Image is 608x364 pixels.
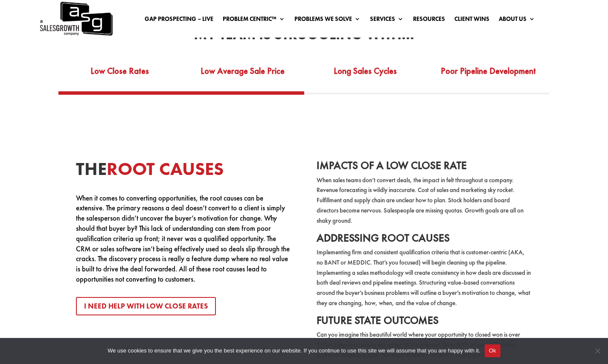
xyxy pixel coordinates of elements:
[317,248,532,315] p: Implementing firm and consistent qualification criteria that is customer-centric (AKA, no BANT or...
[499,16,535,25] a: About Us
[294,16,361,25] a: Problems We Solve
[76,297,216,315] a: I Need Help with Low Close Rates
[145,16,213,25] a: Gap Prospecting – LIVE
[454,16,489,25] a: Client Wins
[304,62,427,91] a: Long Sales Cycles
[427,62,550,91] a: Poor Pipeline Development
[413,16,445,25] a: Resources
[107,157,224,181] span: Root Causes
[317,175,532,233] p: When sales teams don’t convert deals, the impact in felt throughout a company. Revenue forecastin...
[58,62,181,91] a: Low Close Rates
[76,160,291,183] h3: The
[317,330,532,360] p: Can you imagine this beautiful world where your opportunity to closed won is over 50%? Sales fore...
[593,347,602,355] span: No
[485,344,500,357] button: Ok
[317,315,532,330] h4: Future State Outcomes
[181,62,304,91] a: Low Average Sale Price
[108,347,480,355] span: We use cookies to ensure that we give you the best experience on our website. If you continue to ...
[317,233,532,248] h4: Addressing Root Causes
[76,193,291,285] p: When it comes to converting opportunities, the root causes can be extensive. The primary reasons ...
[223,16,285,25] a: Problem Centric™
[370,16,404,25] a: Services
[317,160,532,175] h4: Impacts of a Low Close Rate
